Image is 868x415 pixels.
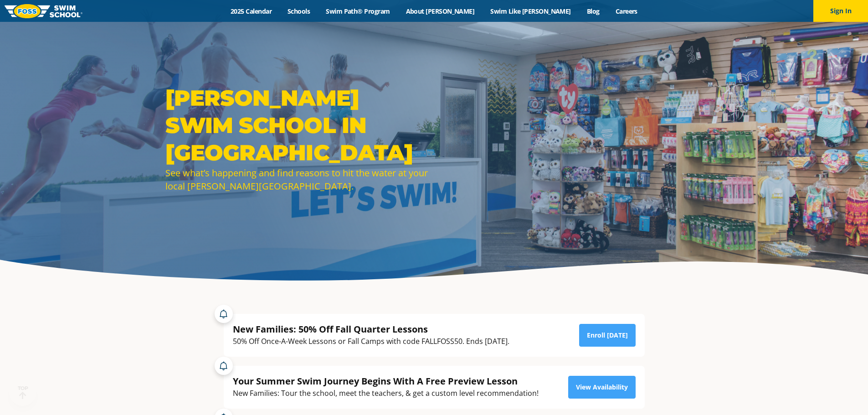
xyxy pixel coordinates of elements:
[607,7,645,15] a: Careers
[318,7,398,15] a: Swim Path® Program
[5,4,82,18] img: FOSS Swim School Logo
[579,7,607,15] a: Blog
[233,335,509,348] div: 50% Off Once-A-Week Lessons or Fall Camps with code FALLFOSS50. Ends [DATE].
[398,7,483,15] a: About [PERSON_NAME]
[280,7,318,15] a: Schools
[579,324,636,347] a: Enroll [DATE]
[165,166,430,193] div: See what’s happening and find reasons to hit the water at your local [PERSON_NAME][GEOGRAPHIC_DATA].
[223,7,280,15] a: 2025 Calendar
[483,7,579,15] a: Swim Like [PERSON_NAME]
[18,385,28,400] div: TOP
[568,376,636,399] a: View Availability
[165,84,430,166] h1: [PERSON_NAME] Swim School in [GEOGRAPHIC_DATA]
[233,387,539,400] div: New Families: Tour the school, meet the teachers, & get a custom level recommendation!
[233,375,539,387] div: Your Summer Swim Journey Begins With A Free Preview Lesson
[233,323,509,335] div: New Families: 50% Off Fall Quarter Lessons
